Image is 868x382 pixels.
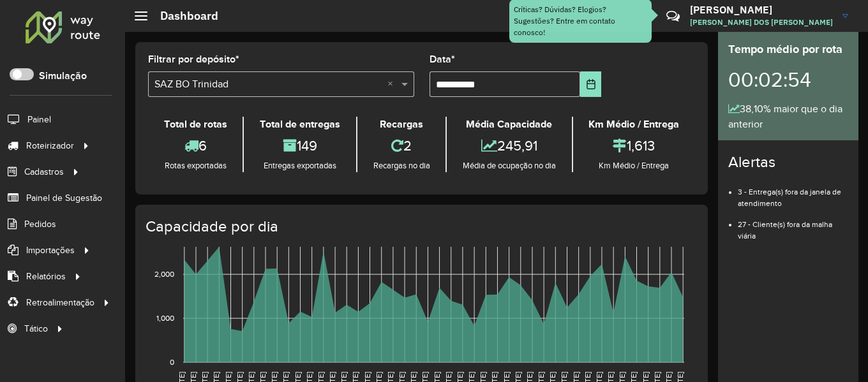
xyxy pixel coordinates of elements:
label: Simulação [39,68,87,84]
div: 00:02:54 [728,58,848,101]
span: Retroalimentação [26,296,94,309]
div: 245,91 [450,132,568,159]
div: Recargas [361,117,442,132]
div: Tempo médio por rota [728,41,848,58]
span: Tático [24,322,48,335]
span: Cadastros [24,165,64,179]
span: Importações [26,244,75,257]
div: Recargas no dia [361,159,442,172]
label: Filtrar por depósito [148,52,239,67]
div: 6 [151,132,239,159]
label: Data [430,52,455,67]
div: Média Capacidade [450,117,568,132]
span: Clear all [387,77,398,92]
div: Entregas exportadas [247,159,352,172]
div: 149 [247,132,352,159]
div: Rotas exportadas [151,159,239,172]
text: 0 [170,358,174,366]
span: Painel de Sugestão [26,191,102,205]
h4: Alertas [728,153,848,172]
button: Choose Date [580,71,601,97]
li: 27 - Cliente(s) fora da malha viária [738,209,848,242]
div: 38,10% maior que o dia anterior [728,101,848,132]
span: Pedidos [24,217,56,231]
div: 1,613 [576,132,692,159]
text: 2,000 [154,270,174,278]
a: Contato Rápido [659,3,687,30]
span: [PERSON_NAME] DOS [PERSON_NAME] [690,17,833,28]
div: Total de rotas [151,117,239,132]
h4: Capacidade por dia [146,217,695,236]
h3: [PERSON_NAME] [690,4,833,16]
span: Roteirizador [26,139,74,152]
h2: Dashboard [147,9,218,23]
div: 2 [361,132,442,159]
text: 1,000 [156,314,174,322]
div: Média de ocupação no dia [450,159,568,172]
span: Painel [27,113,51,126]
div: Km Médio / Entrega [576,117,692,132]
span: Relatórios [26,270,66,283]
div: Total de entregas [247,117,352,132]
li: 3 - Entrega(s) fora da janela de atendimento [738,177,848,209]
div: Km Médio / Entrega [576,159,692,172]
